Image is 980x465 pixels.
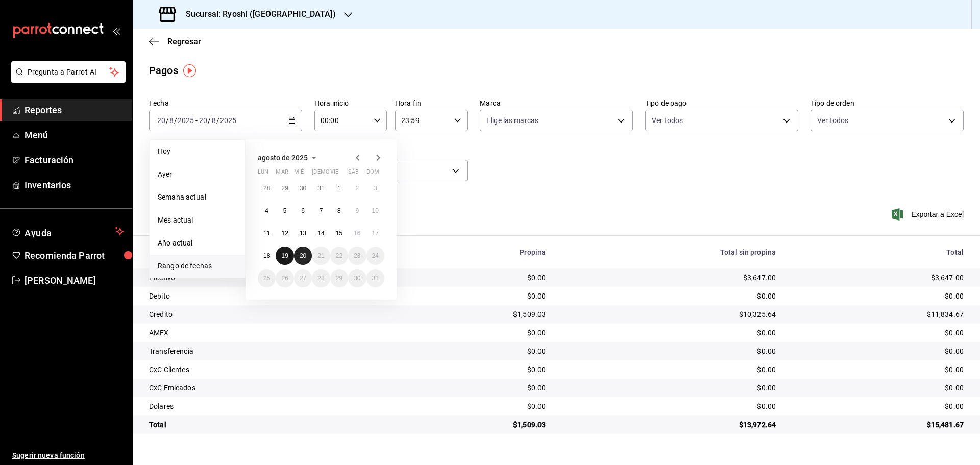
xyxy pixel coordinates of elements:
[366,168,379,179] abbr: domingo
[330,247,348,265] button: 22 de agosto de 2025
[374,185,377,192] abbr: 3 de agosto de 2025
[562,328,776,338] div: $0.00
[174,116,177,125] span: /
[562,273,776,283] div: $3,647.00
[276,168,288,179] abbr: martes
[562,291,776,301] div: $0.00
[276,269,293,287] button: 26 de agosto de 2025
[24,153,124,167] span: Facturación
[263,230,270,237] abbr: 11 de agosto de 2025
[216,116,219,125] span: /
[24,249,124,262] span: Recomienda Parrot
[792,309,964,320] div: $11,834.67
[314,100,387,107] label: Hora inicio
[300,275,306,282] abbr: 27 de agosto de 2025
[395,100,468,107] label: Hora fin
[258,152,320,164] button: agosto de 2025
[294,247,312,265] button: 20 de agosto de 2025
[337,207,341,214] abbr: 8 de agosto de 2025
[24,225,111,237] span: Ayuda
[792,328,964,338] div: $0.00
[366,247,384,265] button: 24 de agosto de 2025
[263,185,270,192] abbr: 28 de julio de 2025
[348,247,366,265] button: 23 de agosto de 2025
[330,179,348,198] button: 1 de agosto de 2025
[406,401,546,411] div: $0.00
[330,224,348,242] button: 15 de agosto de 2025
[320,207,323,214] abbr: 7 de agosto de 2025
[158,169,237,180] span: Ayer
[276,224,293,242] button: 12 de agosto de 2025
[792,364,964,375] div: $0.00
[562,420,776,430] div: $13,972.64
[169,116,174,125] input: --
[406,346,546,356] div: $0.00
[300,185,306,192] abbr: 30 de julio de 2025
[158,192,237,203] span: Semana actual
[28,67,110,78] span: Pregunta a Parrot AI
[312,269,330,287] button: 28 de agosto de 2025
[195,116,198,125] span: -
[562,401,776,411] div: $0.00
[294,179,312,198] button: 30 de julio de 2025
[258,168,268,179] abbr: lunes
[317,275,324,282] abbr: 28 de agosto de 2025
[372,207,379,214] abbr: 10 de agosto de 2025
[406,248,546,256] div: Propina
[208,116,211,125] span: /
[337,185,341,192] abbr: 1 de agosto de 2025
[652,115,683,126] span: Ver todos
[112,27,120,35] button: open_drawer_menu
[7,74,126,85] a: Pregunta a Parrot AI
[792,346,964,356] div: $0.00
[355,207,359,214] abbr: 9 de agosto de 2025
[294,202,312,220] button: 6 de agosto de 2025
[792,273,964,283] div: $3,647.00
[336,275,342,282] abbr: 29 de agosto de 2025
[645,100,798,107] label: Tipo de pago
[330,202,348,220] button: 8 de agosto de 2025
[480,100,633,107] label: Marca
[177,116,194,125] input: ----
[300,252,306,259] abbr: 20 de agosto de 2025
[317,185,324,192] abbr: 31 de julio de 2025
[792,401,964,411] div: $0.00
[792,383,964,393] div: $0.00
[12,450,124,461] span: Sugerir nueva función
[792,291,964,301] div: $0.00
[562,309,776,320] div: $10,325.64
[258,224,276,242] button: 11 de agosto de 2025
[183,64,196,77] img: Tooltip marker
[792,420,964,430] div: $15,481.67
[366,202,384,220] button: 10 de agosto de 2025
[276,202,293,220] button: 5 de agosto de 2025
[312,247,330,265] button: 21 de agosto de 2025
[157,116,166,125] input: --
[301,207,305,214] abbr: 6 de agosto de 2025
[283,207,287,214] abbr: 5 de agosto de 2025
[366,224,384,242] button: 17 de agosto de 2025
[158,261,237,272] span: Rango de fechas
[330,168,338,179] abbr: viernes
[149,364,389,375] div: CxC Clientes
[792,248,964,256] div: Total
[406,328,546,338] div: $0.00
[276,247,293,265] button: 19 de agosto de 2025
[406,420,546,430] div: $1,509.03
[562,346,776,356] div: $0.00
[149,401,389,411] div: Dolares
[263,275,270,282] abbr: 25 de agosto de 2025
[355,185,359,192] abbr: 2 de agosto de 2025
[281,252,288,259] abbr: 19 de agosto de 2025
[562,383,776,393] div: $0.00
[811,100,964,107] label: Tipo de orden
[294,224,312,242] button: 13 de agosto de 2025
[149,63,178,78] div: Pagos
[348,224,366,242] button: 16 de agosto de 2025
[158,215,237,226] span: Mes actual
[348,269,366,287] button: 30 de agosto de 2025
[354,252,360,259] abbr: 23 de agosto de 2025
[149,420,389,430] div: Total
[354,275,360,282] abbr: 30 de agosto de 2025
